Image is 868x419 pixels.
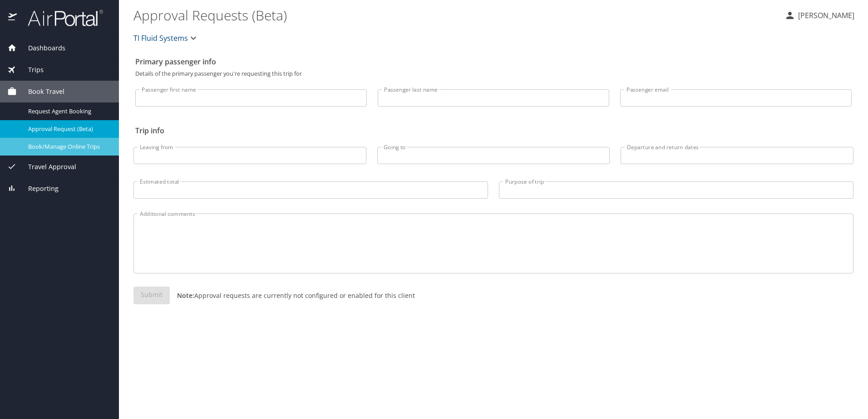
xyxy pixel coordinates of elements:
[781,7,858,24] button: [PERSON_NAME]
[28,125,108,133] span: Approval Request (Beta)
[130,29,202,47] button: TI Fluid Systems
[795,10,854,21] p: [PERSON_NAME]
[17,162,76,172] span: Travel Approval
[135,123,852,138] h2: Trip info
[133,1,777,29] h1: Approval Requests (Beta)
[170,291,415,300] p: Approval requests are currently not configured or enabled for this client
[28,107,108,116] span: Request Agent Booking
[135,54,852,69] h2: Primary passenger info
[18,9,103,27] img: airportal-logo.png
[133,32,188,44] span: TI Fluid Systems
[8,9,18,27] img: icon-airportal.png
[17,43,65,53] span: Dashboards
[135,71,852,77] p: Details of the primary passenger you're requesting this trip for
[28,142,108,151] span: Book/Manage Online Trips
[177,291,194,300] strong: Note:
[17,184,59,194] span: Reporting
[17,87,64,97] span: Book Travel
[17,65,44,75] span: Trips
